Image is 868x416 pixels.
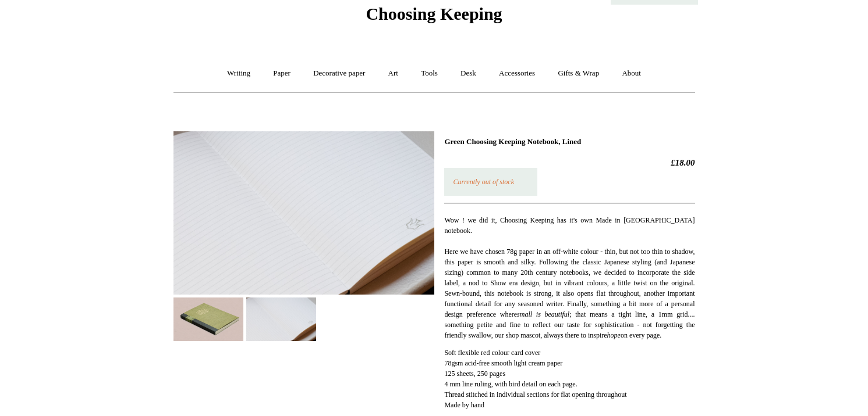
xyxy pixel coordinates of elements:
a: Gifts & Wrap [547,58,610,89]
img: Green Choosing Keeping Notebook, Lined [173,131,434,295]
em: hope [607,331,621,339]
a: Writing [217,58,261,89]
a: Choosing Keeping [366,13,502,21]
em: Currently out of stock [453,178,514,186]
a: Paper [263,58,301,89]
a: Accessories [488,58,545,89]
span: 125 sheets, 250 pages [444,370,505,378]
span: 78gsm acid-free smooth light cream paper [444,359,562,367]
span: Soft flexible red colour card cover [444,349,540,357]
img: Green Choosing Keeping Notebook, Lined [173,297,243,341]
span: 4 mm line ruling, with bird detail on each page. [444,380,577,388]
h2: £18.00 [444,157,695,168]
span: Choosing Keeping [366,4,502,23]
a: Art [378,58,409,89]
h1: Green Choosing Keeping Notebook, Lined [444,137,695,146]
p: Wow ! we did it, Choosing Keeping has it's own Made in [GEOGRAPHIC_DATA] notebook. Here we have c... [444,215,695,340]
em: small is beautiful [517,310,569,318]
a: About [611,58,651,89]
a: Tools [410,58,448,89]
a: Decorative paper [303,58,375,89]
img: Green Choosing Keeping Notebook, Lined [246,297,316,341]
a: Desk [450,58,487,89]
